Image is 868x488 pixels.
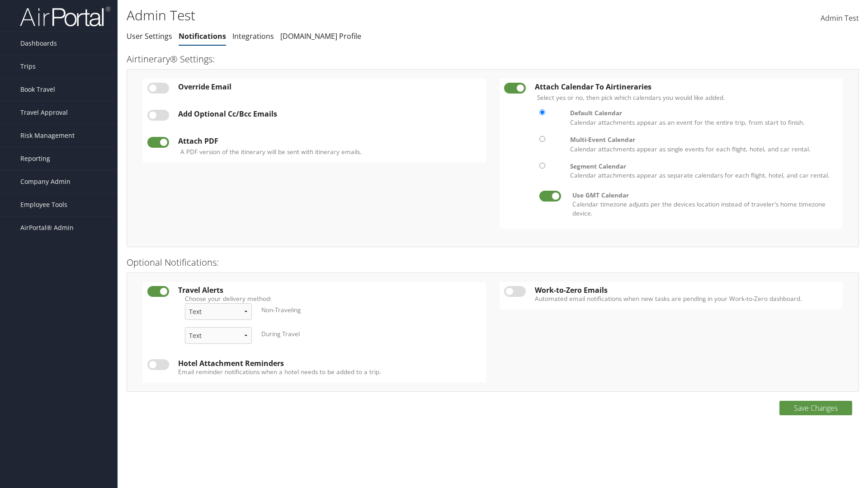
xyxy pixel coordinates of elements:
div: Default Calendar [570,108,834,117]
span: Book Travel [20,78,55,101]
div: Work-to-Zero Emails [535,286,838,294]
a: [DOMAIN_NAME] Profile [280,31,361,41]
a: Admin Test [821,5,859,33]
div: Add Optional Cc/Bcc Emails [178,110,481,118]
label: Automated email notifications when new tasks are pending in your Work-to-Zero dashboard. [535,294,838,303]
div: Hotel Attachment Reminders [178,359,481,367]
label: Select yes or no, then pick which calendars you would like added. [537,93,725,102]
div: Segment Calendar [570,162,834,171]
h3: Optional Notifications: [127,256,859,269]
div: Attach PDF [178,137,481,145]
label: Calendar attachments appear as an event for the entire trip, from start to finish. [570,108,834,127]
label: Calendar attachments appear as separate calendars for each flight, hotel, and car rental. [570,162,834,180]
span: Trips [20,55,36,78]
img: airportal-logo.png [20,6,110,27]
label: Non-Traveling [261,305,301,314]
button: Save Changes [779,401,852,415]
label: Calendar attachments appear as single events for each flight, hotel, and car rental. [570,135,834,154]
label: Calendar timezone adjusts per the devices location instead of traveler's home timezone device. [572,191,831,218]
span: Dashboards [20,32,57,55]
a: Notifications [179,31,226,41]
div: Travel Alerts [178,286,481,294]
div: Override Email [178,83,481,91]
div: Use GMT Calendar [572,191,831,200]
span: Company Admin [20,170,71,193]
label: Email reminder notifications when a hotel needs to be added to a trip. [178,367,481,376]
span: Reporting [20,147,50,170]
label: During Travel [261,329,300,338]
h1: Admin Test [127,6,615,25]
h3: Airtinerary® Settings: [127,53,859,66]
span: Employee Tools [20,193,67,216]
div: Attach Calendar To Airtineraries [535,83,838,91]
label: Choose your delivery method: [185,294,475,303]
span: Risk Management [20,124,75,147]
label: A PDF version of the itinerary will be sent with itinerary emails. [180,147,362,156]
div: Multi-Event Calendar [570,135,834,144]
span: AirPortal® Admin [20,216,74,239]
span: Admin Test [821,13,859,23]
span: Travel Approval [20,101,68,124]
a: Integrations [232,31,274,41]
a: User Settings [127,31,172,41]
